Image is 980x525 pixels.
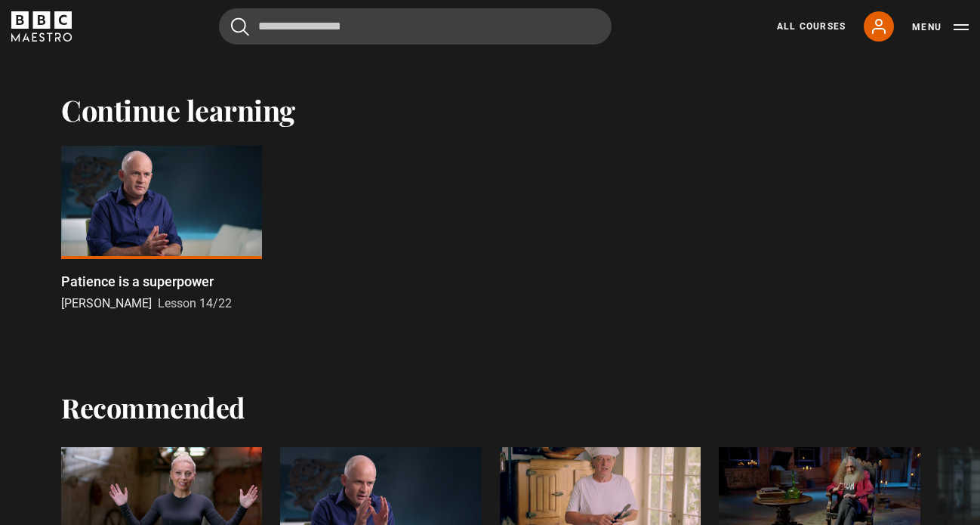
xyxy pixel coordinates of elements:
p: Patience is a superpower [61,271,214,292]
h2: Continue learning [61,93,919,128]
button: Submit the search query [231,17,249,36]
span: [PERSON_NAME] [61,296,152,310]
button: Toggle navigation [912,20,969,35]
h2: Recommended [61,391,245,423]
a: All Courses [777,20,846,33]
a: Patience is a superpower [PERSON_NAME] Lesson 14/22 [61,146,262,313]
input: Search [219,8,612,45]
span: Lesson 14/22 [158,296,232,310]
svg: BBC Maestro [11,11,72,42]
